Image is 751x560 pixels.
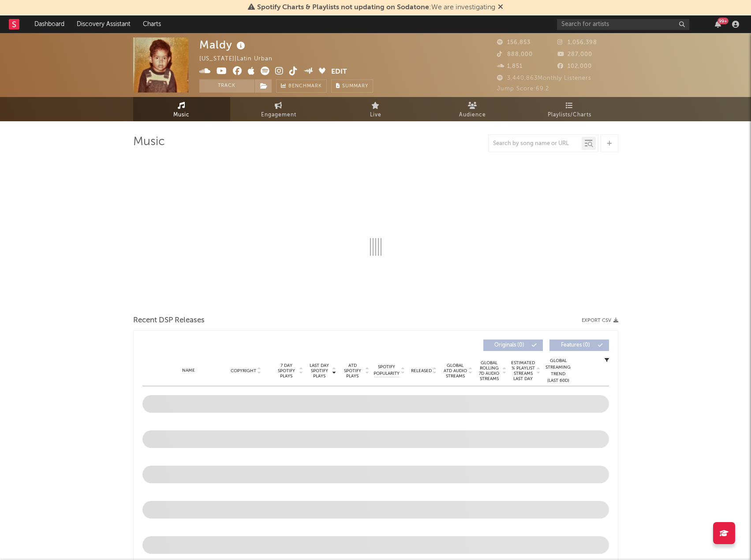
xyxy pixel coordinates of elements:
[497,40,531,45] span: 156,853
[173,110,190,120] span: Music
[545,358,572,384] div: Global Streaming Trend (Last 60D)
[521,97,618,121] a: Playlists/Charts
[443,363,467,379] span: Global ATD Audio Streams
[199,79,254,93] button: Track
[137,15,167,33] a: Charts
[498,4,503,11] span: Dismiss
[231,368,256,373] span: Copyright
[483,340,543,351] button: Originals(0)
[557,63,592,69] span: 102,000
[717,18,729,24] div: 99 +
[257,4,495,11] span: : We are investigating
[511,360,535,381] span: Estimated % Playlist Streams Last Day
[497,63,523,69] span: 1,851
[582,318,618,323] button: Export CSV
[199,37,247,52] div: Maldy
[308,363,331,379] span: Last Day Spotify Plays
[557,52,592,57] span: 287,000
[557,40,597,45] span: 1,056,398
[28,15,71,33] a: Dashboard
[374,364,400,377] span: Spotify Popularity
[497,52,533,57] span: 888,000
[261,110,296,120] span: Engagement
[199,54,283,64] div: [US_STATE] | Latin Urban
[411,368,432,373] span: Released
[257,4,429,11] span: Spotify Charts & Playlists not updating on Sodatone
[71,15,137,33] a: Discovery Assistant
[497,75,591,81] span: 3,440,863 Monthly Listeners
[555,343,596,348] span: Features ( 0 )
[489,140,582,147] input: Search by song name or URL
[548,110,591,120] span: Playlists/Charts
[370,110,381,120] span: Live
[489,343,530,348] span: Originals ( 0 )
[133,97,230,121] a: Music
[327,97,424,121] a: Live
[275,363,298,379] span: 7 Day Spotify Plays
[341,363,364,379] span: ATD Spotify Plays
[424,97,521,121] a: Audience
[477,360,501,381] span: Global Rolling 7D Audio Streams
[549,340,609,351] button: Features(0)
[230,97,327,121] a: Engagement
[459,110,486,120] span: Audience
[497,86,549,92] span: Jump Score: 69.2
[276,79,327,93] a: Benchmark
[342,84,368,89] span: Summary
[331,67,347,78] button: Edit
[160,367,218,374] div: Name
[715,21,721,28] button: 99+
[288,81,322,92] span: Benchmark
[331,79,373,93] button: Summary
[133,315,205,326] span: Recent DSP Releases
[557,19,689,30] input: Search for artists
